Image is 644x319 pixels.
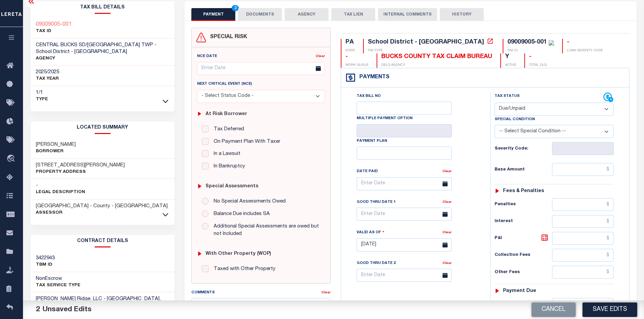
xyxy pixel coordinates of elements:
[36,282,80,289] p: Tax Service Type
[529,63,547,68] p: TOTAL DLQ
[36,43,157,54] span: CENTRAL BUCKS SD/[GEOGRAPHIC_DATA] TWP - School District - [GEOGRAPHIC_DATA]
[552,298,614,311] input: $
[357,177,452,190] input: Enter Date
[552,249,614,262] input: $
[210,138,280,146] label: On Payment Plan With Taxer
[31,1,175,14] h2: Tax Bill Details
[531,302,576,317] button: Cancel
[552,215,614,228] input: $
[495,234,552,243] h6: P&I
[36,141,76,148] h3: [PERSON_NAME]
[207,34,247,41] h4: SPECIAL RISK
[191,290,215,296] label: Comments
[206,111,247,117] h6: At Risk Borrower
[495,117,535,123] label: Special Condition
[197,54,217,59] label: NCE Date
[495,94,520,99] label: Tax Status
[495,146,552,152] h6: Severity Code:
[378,8,437,21] button: INTERNAL COMMENTS
[552,232,614,245] input: $
[210,223,320,238] label: Additional Special Assessments are owed but not Included
[356,74,389,81] h4: Payments
[36,203,168,210] h3: [GEOGRAPHIC_DATA] - County - [GEOGRAPHIC_DATA]
[285,8,329,21] button: AGENCY
[381,63,492,68] p: DELQ AGENCY
[36,255,55,262] h3: 3422943
[36,182,85,189] h3: -
[345,63,368,68] p: WORK QUEUE
[567,48,603,53] p: LOAN SEVERITY CODE
[443,231,452,234] a: Clear
[529,53,547,61] div: -
[36,169,125,176] p: Property Address
[36,96,48,103] p: Type
[36,162,125,169] h3: [STREET_ADDRESS][PERSON_NAME]
[345,48,355,53] p: STATE
[6,155,17,163] i: travel_explore
[210,126,244,133] label: Tax Deferred
[31,122,175,134] h2: LOCATED SUMMARY
[206,251,271,257] h6: with Other Property (WOP)
[321,291,331,294] a: Clear
[238,8,282,21] button: DOCUMENTS
[357,229,384,236] label: Valid as Of
[210,150,240,158] label: In a Lawsuit
[357,261,396,266] label: Good Thru Date 2
[232,5,239,11] span: 2
[36,296,170,309] h3: [PERSON_NAME] Ridge, LLC - [GEOGRAPHIC_DATA], [GEOGRAPHIC_DATA]
[36,21,72,28] a: 09009005-001
[36,89,48,96] h3: 1/1
[36,262,55,268] p: TBM ID
[345,53,368,61] div: -
[443,201,452,204] a: Clear
[443,170,452,173] a: Clear
[443,262,452,265] a: Clear
[210,163,245,170] label: In Bankruptcy
[345,39,355,46] div: PA
[197,81,252,87] label: Next Critical Event (NCE)
[36,306,40,313] span: 2
[357,169,378,175] label: Date Paid
[36,189,85,196] p: Legal Description
[357,200,396,205] label: Good Thru Date 1
[368,39,484,45] div: School District - [GEOGRAPHIC_DATA]
[357,138,387,144] label: Payment Plan
[567,39,603,46] div: -
[503,288,536,294] h6: Payment due
[495,219,552,224] h6: Interest
[357,208,452,221] input: Enter Date
[36,210,168,216] p: Assessor
[495,167,552,172] h6: Base Amount
[36,69,59,76] h3: 2025/2025
[552,266,614,278] input: $
[36,76,59,82] p: TAX YEAR
[357,94,381,99] label: Tax Bill No
[368,48,495,53] p: TAX TYPE
[197,62,325,75] input: Enter Date
[210,265,276,273] label: Taxed with Other Property
[552,163,614,176] input: $
[507,48,554,53] p: TAX ID
[43,306,92,313] span: Unsaved Edits
[331,8,375,21] button: TAX LIEN
[495,270,552,275] h6: Other Fees
[381,53,492,61] div: BUCKS COUNTY TAX CLAIM BUREAU
[495,202,552,207] h6: Penalties
[495,252,552,258] h6: Collection Fees
[210,210,270,218] label: Balance Due includes SA
[552,198,614,211] input: $
[191,8,235,21] button: PAYMENT
[36,148,76,155] p: Borrower
[36,55,170,62] p: AGENCY
[31,235,175,247] h2: CONTRACT details
[316,55,325,58] a: Clear
[36,275,80,282] h3: NonEscrow
[505,63,516,68] p: ACTIVE
[507,39,547,45] div: 09009005-001
[440,8,484,21] button: HISTORY
[357,238,452,251] input: Enter Date
[210,198,286,206] label: No Special Assessments Owed
[36,28,72,35] p: TAX ID
[357,269,452,282] input: Enter Date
